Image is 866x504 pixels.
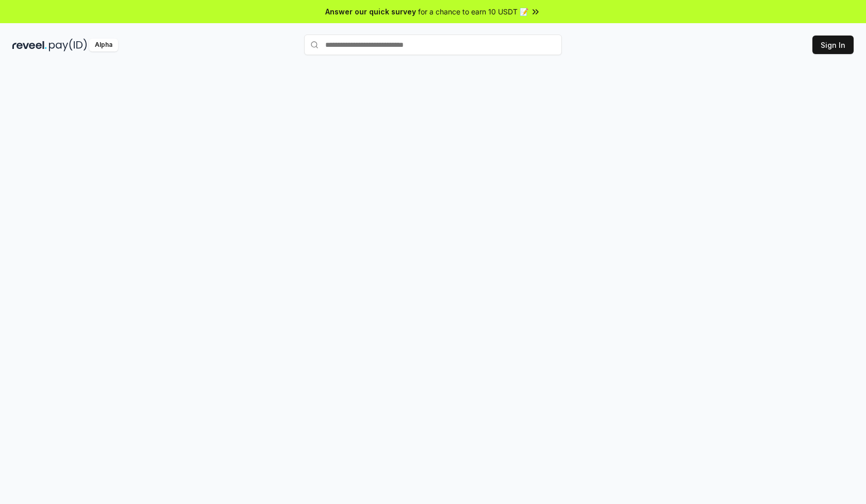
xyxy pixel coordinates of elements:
[325,6,416,17] span: Answer our quick survey
[812,36,854,54] button: Sign In
[89,39,118,51] div: Alpha
[49,39,87,51] img: pay_id
[12,39,47,51] img: reveel_dark
[418,6,528,17] span: for a chance to earn 10 USDT 📝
